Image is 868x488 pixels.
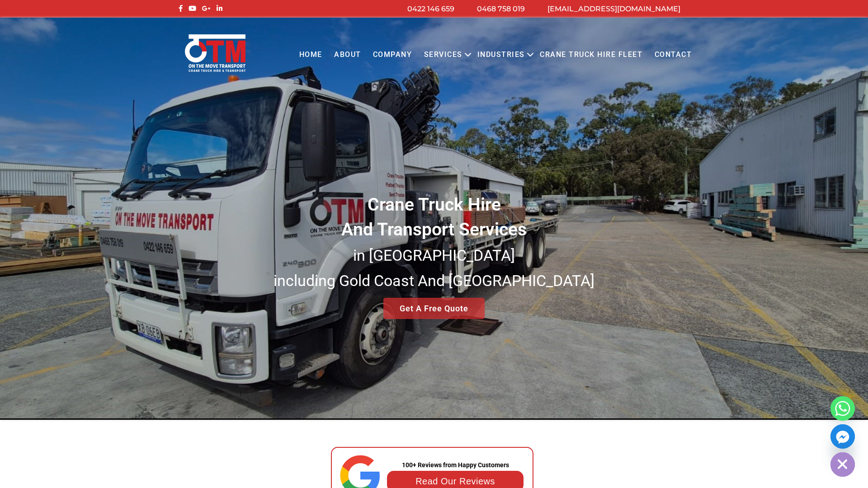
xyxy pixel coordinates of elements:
a: Facebook_Messenger [830,424,855,449]
a: Crane Truck Hire Fleet [534,42,648,67]
a: Industries [472,42,531,67]
a: Read Our Reviews [415,476,495,486]
a: COMPANY [367,42,418,67]
a: Home [293,42,328,67]
a: Whatsapp [830,396,855,421]
a: Contact [648,42,698,67]
a: [EMAIL_ADDRESS][DOMAIN_NAME] [547,5,680,13]
a: 0468 758 019 [477,5,525,13]
a: About [328,42,367,67]
a: Services [418,42,468,67]
a: 0422 146 659 [407,5,454,13]
strong: 100+ Reviews from Happy Customers [402,461,509,469]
